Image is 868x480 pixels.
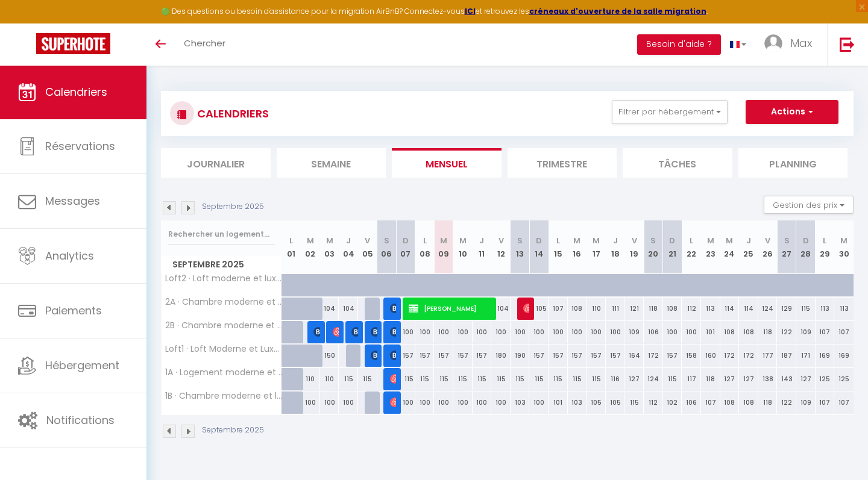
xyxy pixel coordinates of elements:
[764,34,782,52] img: ...
[339,368,358,390] div: 115
[650,235,656,246] abbr: S
[320,368,339,390] div: 110
[816,298,835,320] div: 113
[36,33,110,54] img: Super Booking
[549,220,568,274] th: 15
[390,391,397,414] span: [PERSON_NAME]
[277,148,386,178] li: Semaine
[320,391,339,414] div: 100
[720,344,740,367] div: 172
[453,321,473,343] div: 100
[415,220,435,274] th: 08
[415,344,435,367] div: 157
[301,220,320,274] th: 02
[434,344,453,367] div: 157
[491,391,511,414] div: 100
[758,368,778,390] div: 138
[453,368,473,390] div: 115
[163,344,284,354] span: Loft1 · Loft Moderne et Luxueux à côté de l'aéroport!
[682,391,701,414] div: 106
[161,148,271,178] li: Journalier
[720,391,740,414] div: 108
[606,220,625,274] th: 18
[508,148,617,178] li: Trimestre
[339,220,358,274] th: 04
[644,321,663,343] div: 106
[669,235,675,246] abbr: D
[587,321,606,343] div: 100
[440,235,447,246] abbr: M
[168,223,275,245] input: Rechercher un logement...
[163,321,284,330] span: 2B · Chambre moderne et luxueuse!
[834,368,854,390] div: 125
[333,320,339,343] span: [PERSON_NAME]
[529,220,549,274] th: 14
[568,344,587,367] div: 157
[840,235,848,246] abbr: M
[473,368,492,390] div: 115
[434,321,453,343] div: 100
[434,368,453,390] div: 115
[644,298,663,320] div: 118
[739,368,758,390] div: 127
[409,297,492,320] span: [PERSON_NAME]
[765,235,770,246] abbr: V
[739,298,758,320] div: 114
[720,321,740,343] div: 108
[682,220,701,274] th: 22
[434,391,453,414] div: 100
[834,298,854,320] div: 113
[163,368,284,377] span: 1A · Logement moderne et luxueux à côté de l'aéroport
[473,391,492,414] div: 100
[644,344,663,367] div: 172
[371,344,377,367] span: [PERSON_NAME]
[511,344,530,367] div: 190
[739,321,758,343] div: 108
[162,256,281,273] span: Septembre 2025
[816,344,835,367] div: 169
[511,391,530,414] div: 103
[796,321,816,343] div: 109
[568,298,587,320] div: 108
[415,368,435,390] div: 115
[396,321,415,343] div: 100
[549,391,568,414] div: 101
[816,391,835,414] div: 107
[840,37,855,52] img: logout
[720,298,740,320] div: 114
[796,391,816,414] div: 109
[459,235,467,246] abbr: M
[434,220,453,274] th: 09
[45,139,115,154] span: Réservations
[536,235,542,246] abbr: D
[834,220,854,274] th: 30
[834,344,854,367] div: 169
[529,391,549,414] div: 100
[390,320,397,343] span: Marloes Van Den Bosch
[523,297,530,320] span: [PERSON_NAME]
[453,220,473,274] th: 10
[396,368,415,390] div: 115
[491,321,511,343] div: 100
[587,220,606,274] th: 17
[777,220,796,274] th: 27
[479,235,484,246] abbr: J
[624,298,644,320] div: 121
[758,321,778,343] div: 118
[587,344,606,367] div: 157
[834,321,854,343] div: 107
[473,220,492,274] th: 11
[707,235,714,246] abbr: M
[701,321,720,343] div: 101
[390,297,397,320] span: [PERSON_NAME]
[390,344,397,367] span: [PERSON_NAME]
[573,235,580,246] abbr: M
[777,321,796,343] div: 122
[777,391,796,414] div: 122
[403,235,409,246] abbr: D
[529,298,549,320] div: 105
[777,344,796,367] div: 187
[663,368,682,390] div: 115
[549,368,568,390] div: 115
[701,220,720,274] th: 23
